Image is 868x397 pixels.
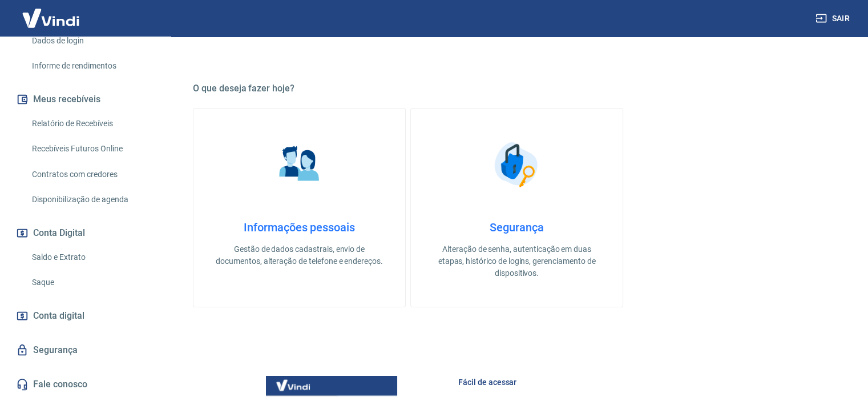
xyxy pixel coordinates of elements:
[27,246,157,269] a: Saldo e Extrato
[14,1,88,35] img: Vindi
[14,303,157,328] a: Conta digital
[429,243,604,279] p: Alteração de senha, autenticação em duas etapas, histórico de logins, gerenciamento de dispositivos.
[27,188,157,211] a: Disponibilização de agenda
[14,338,157,363] a: Segurança
[458,376,813,388] h6: Fácil de acessar
[27,137,157,161] a: Recebíveis Futuros Online
[27,112,157,135] a: Relatório de Recebíveis
[212,220,387,234] h4: Informações pessoais
[271,136,328,193] img: Informações pessoais
[27,29,157,53] a: Dados de login
[429,220,604,234] h4: Segurança
[27,271,157,294] a: Saque
[813,8,854,29] button: Sair
[27,54,157,78] a: Informe de rendimentos
[14,220,157,246] button: Conta Digital
[14,372,157,397] a: Fale conosco
[488,136,546,193] img: Segurança
[27,163,157,186] a: Contratos com credores
[193,83,841,94] h5: O que deseja fazer hoje?
[410,108,623,307] a: SegurançaSegurançaAlteração de senha, autenticação em duas etapas, histórico de logins, gerenciam...
[14,87,157,112] button: Meus recebíveis
[212,243,387,267] p: Gestão de dados cadastrais, envio de documentos, alteração de telefone e endereços.
[193,108,406,307] a: Informações pessoaisInformações pessoaisGestão de dados cadastrais, envio de documentos, alteraçã...
[33,308,84,324] span: Conta digital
